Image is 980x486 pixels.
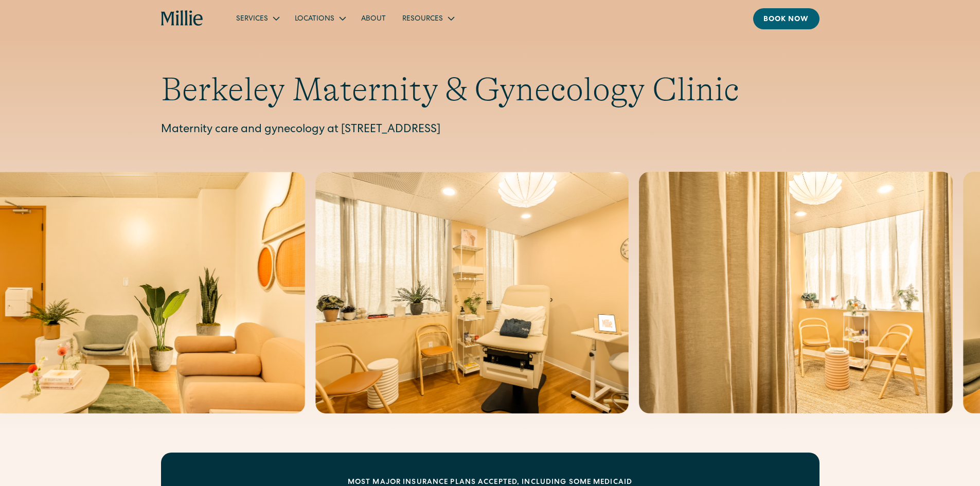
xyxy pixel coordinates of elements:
a: About [353,10,394,27]
div: Locations [295,14,334,25]
a: home [161,10,204,27]
div: Services [236,14,268,25]
div: Locations [287,10,353,27]
a: Book now [753,8,819,29]
h1: Berkeley Maternity & Gynecology Clinic [161,70,819,110]
div: Resources [394,10,461,27]
p: Maternity care and gynecology at [STREET_ADDRESS] [161,122,819,139]
div: Services [228,10,287,27]
div: Book now [763,14,809,25]
div: Resources [402,14,443,25]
